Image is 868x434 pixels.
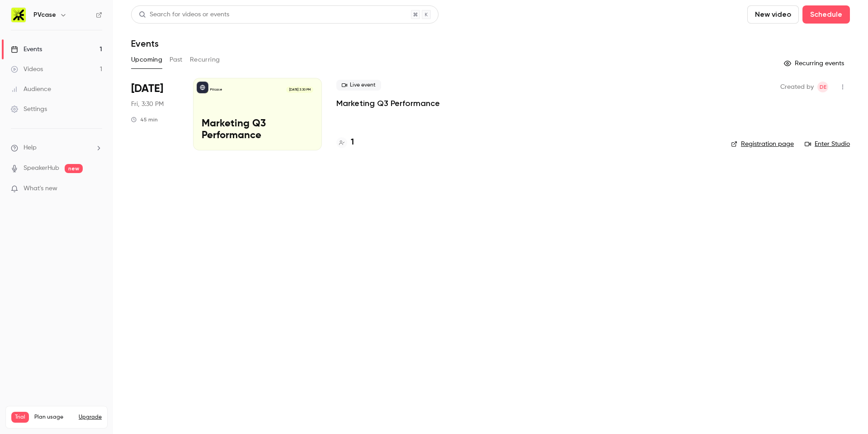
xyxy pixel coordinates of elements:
button: Past [170,53,183,67]
span: What's new [24,184,57,193]
a: Registration page [731,140,794,149]
button: Upcoming [131,53,162,67]
button: Recurring events [780,56,850,71]
button: Upgrade [79,414,102,421]
button: New video [747,5,799,24]
p: Marketing Q3 Performance [202,118,313,142]
h4: 1 [351,136,354,149]
button: Recurring [190,53,220,67]
span: [DATE] [131,82,163,96]
div: Search for videos or events [139,10,229,19]
span: Trial [11,412,29,423]
img: PVcase [11,8,26,22]
h1: Events [131,38,159,49]
span: Fri, 3:30 PM [131,100,164,109]
div: Events [11,45,42,54]
p: PVcase [210,87,222,92]
span: new [65,164,83,173]
div: Settings [11,105,47,114]
li: help-dropdown-opener [11,143,102,153]
span: Help [24,143,37,153]
span: DE [820,82,826,92]
div: 45 min [131,116,158,123]
a: Enter Studio [805,140,850,149]
div: Oct 10 Fri, 3:30 PM (Europe/Paris) [131,78,179,150]
a: Marketing Q3 PerformancePVcase[DATE] 3:30 PMMarketing Q3 Performance [193,78,322,150]
span: [DATE] 3:30 PM [286,87,313,93]
a: Marketing Q3 Performance [336,98,440,109]
span: Plan usage [34,414,73,421]
h6: PVcase [33,10,56,19]
div: Audience [11,85,51,94]
a: 1 [336,136,354,149]
a: SpeakerHub [24,164,59,173]
button: Schedule [802,5,850,24]
span: Created by [780,82,814,92]
span: Diana E [817,82,828,92]
span: Live event [336,80,381,91]
div: Videos [11,65,43,74]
